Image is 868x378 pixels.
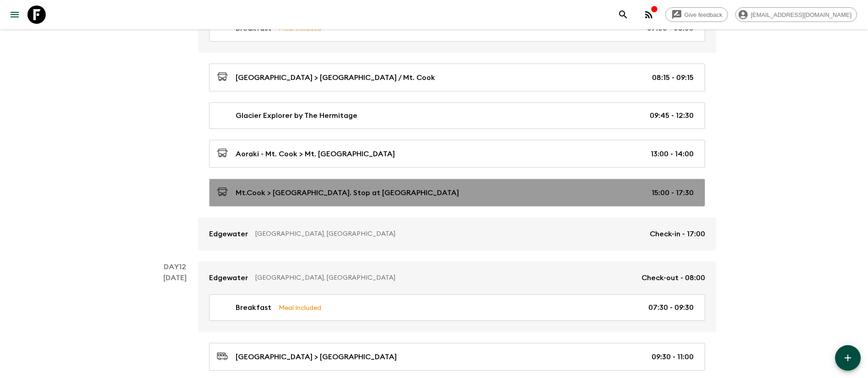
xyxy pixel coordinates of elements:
[652,351,694,362] p: 09:30 - 11:00
[652,187,694,198] p: 15:00 - 17:30
[236,110,357,121] p: Glacier Explorer by The Hermitage
[652,72,694,83] p: 08:15 - 09:15
[650,110,694,121] p: 09:45 - 12:30
[209,272,248,283] p: Edgewater
[665,7,728,22] a: Give feedback
[209,140,705,168] a: Aoraki - Mt. Cook > Mt. [GEOGRAPHIC_DATA]13:00 - 14:00
[642,272,705,283] p: Check-out - 08:00
[209,64,705,91] a: [GEOGRAPHIC_DATA] > [GEOGRAPHIC_DATA] / Mt. Cook08:15 - 09:15
[209,294,705,321] a: BreakfastMeal Included07:30 - 09:30
[735,7,857,22] div: [EMAIL_ADDRESS][DOMAIN_NAME]
[648,302,694,313] p: 07:30 - 09:30
[651,149,694,160] p: 13:00 - 14:00
[209,179,705,207] a: Mt.Cook > [GEOGRAPHIC_DATA]. Stop at [GEOGRAPHIC_DATA]15:00 - 17:30
[746,11,857,18] span: [EMAIL_ADDRESS][DOMAIN_NAME]
[209,229,248,240] p: Edgewater
[5,5,24,24] button: menu
[209,343,705,371] a: [GEOGRAPHIC_DATA] > [GEOGRAPHIC_DATA]09:30 - 11:00
[198,261,716,294] a: Edgewater[GEOGRAPHIC_DATA], [GEOGRAPHIC_DATA]Check-out - 08:00
[236,351,397,362] p: [GEOGRAPHIC_DATA] > [GEOGRAPHIC_DATA]
[236,302,271,313] p: Breakfast
[279,303,321,313] p: Meal Included
[255,273,634,282] p: [GEOGRAPHIC_DATA], [GEOGRAPHIC_DATA]
[650,229,705,240] p: Check-in - 17:00
[255,229,642,239] p: [GEOGRAPHIC_DATA], [GEOGRAPHIC_DATA]
[679,11,728,18] span: Give feedback
[236,149,395,160] p: Aoraki - Mt. Cook > Mt. [GEOGRAPHIC_DATA]
[152,261,198,272] p: Day 12
[236,187,459,198] p: Mt.Cook > [GEOGRAPHIC_DATA]. Stop at [GEOGRAPHIC_DATA]
[198,218,716,250] a: Edgewater[GEOGRAPHIC_DATA], [GEOGRAPHIC_DATA]Check-in - 17:00
[614,5,632,24] button: search adventures
[236,72,435,83] p: [GEOGRAPHIC_DATA] > [GEOGRAPHIC_DATA] / Mt. Cook
[209,102,705,129] a: Glacier Explorer by The Hermitage09:45 - 12:30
